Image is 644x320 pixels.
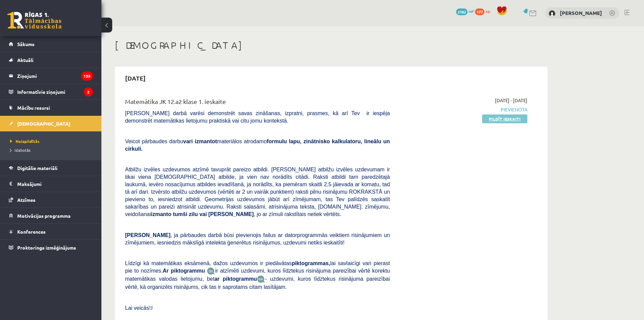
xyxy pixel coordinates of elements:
[125,232,170,238] span: [PERSON_NAME]
[125,110,390,124] span: [PERSON_NAME] darbā varēsi demonstrēt savas zināšanas, izpratni, prasmes, kā arī Tev ir iespēja d...
[7,12,62,29] a: Rīgas 1. Tālmācības vidusskola
[17,121,70,127] span: [DEMOGRAPHIC_DATA]
[9,100,93,115] a: Mācību resursi
[495,97,527,104] span: [DATE] - [DATE]
[163,268,205,274] b: Ar piktogrammu
[257,275,265,283] img: wKvN42sLe3LLwAAAABJRU5ErkJggg==
[125,232,390,246] span: , ja pārbaudes darbā būsi pievienojis failus ar datorprogrammās veiktiem risinājumiem un zīmējumi...
[9,160,93,176] a: Digitālie materiāli
[115,40,548,51] h1: [DEMOGRAPHIC_DATA]
[125,305,151,311] span: Lai veicās!
[292,260,330,266] b: piktogrammas,
[456,8,474,14] a: 2182 mP
[17,57,33,63] span: Aktuāli
[560,9,602,16] a: [PERSON_NAME]
[456,8,468,15] span: 2182
[125,97,390,109] div: Matemātika JK 12.a2 klase 1. ieskaite
[17,68,93,84] legend: Ziņojumi
[9,240,93,255] a: Proktoringa izmēģinājums
[151,211,171,217] b: izmanto
[10,147,30,153] span: Izlabotās
[214,276,257,282] b: ar piktogrammu
[17,84,93,100] legend: Informatīvie ziņojumi
[125,167,390,217] span: Atbilžu izvēles uzdevumos atzīmē tavuprāt pareizo atbildi. [PERSON_NAME] atbilžu izvēles uzdevuma...
[9,116,93,131] a: [DEMOGRAPHIC_DATA]
[549,10,555,17] img: Mihails Vinogradovs
[183,138,217,144] b: vari izmantot
[400,106,527,113] span: Pievienota
[475,8,484,15] span: 177
[84,87,93,97] i: 2
[125,268,390,282] span: ir atzīmēti uzdevumi, kuros līdztekus risinājuma pareizībai vērtē korektu matemātikas valodas lie...
[125,138,390,152] b: formulu lapu, zinātnisko kalkulatoru, lineālu un cirkuli.
[118,70,152,86] h2: [DATE]
[17,213,71,219] span: Motivācijas programma
[482,114,527,123] a: Pildīt ieskaiti
[10,138,95,144] a: Neizpildītās
[469,8,474,14] span: mP
[17,197,35,203] span: Atzīmes
[81,71,93,81] i: 135
[10,147,95,153] a: Izlabotās
[9,52,93,68] a: Aktuāli
[17,41,34,47] span: Sākums
[9,192,93,208] a: Atzīmes
[9,84,93,100] a: Informatīvie ziņojumi2
[10,138,40,144] span: Neizpildītās
[475,8,493,14] a: 177 xp
[17,165,57,171] span: Digitālie materiāli
[17,105,50,111] span: Mācību resursi
[9,68,93,84] a: Ziņojumi135
[207,267,215,275] img: JfuEzvunn4EvwAAAAASUVORK5CYII=
[151,305,153,311] span: J
[125,260,390,274] span: Līdzīgi kā matemātikas eksāmenā, dažos uzdevumos ir piedāvātas lai savlaicīgi vari pierast pie to...
[9,208,93,223] a: Motivācijas programma
[17,229,46,235] span: Konferences
[9,36,93,52] a: Sākums
[9,176,93,192] a: Maksājumi
[17,244,76,251] span: Proktoringa izmēģinājums
[485,8,490,14] span: xp
[9,224,93,239] a: Konferences
[17,176,93,192] legend: Maksājumi
[125,138,390,152] span: Veicot pārbaudes darbu materiālos atrodamo
[173,211,254,217] b: tumši zilu vai [PERSON_NAME]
